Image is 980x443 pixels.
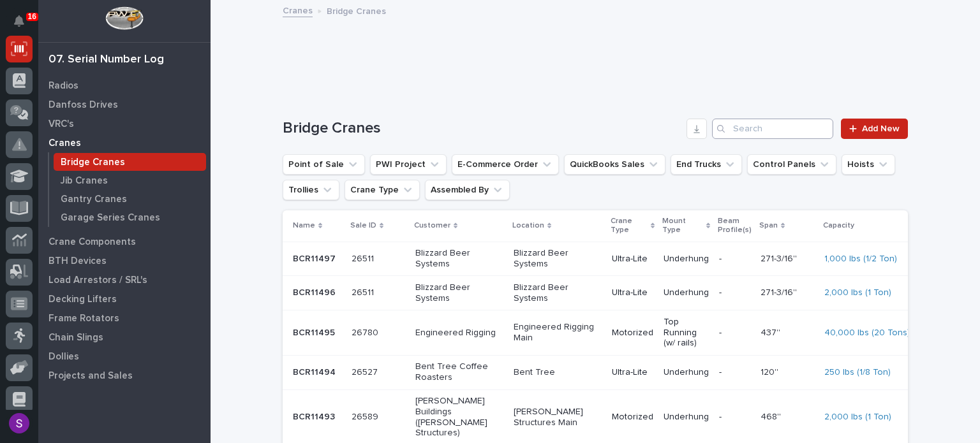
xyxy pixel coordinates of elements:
a: Danfoss Drives [38,95,211,114]
p: Gantry Cranes [61,194,127,205]
p: [PERSON_NAME] Buildings ([PERSON_NAME] Structures) [415,396,503,439]
p: Danfoss Drives [48,99,118,111]
p: Underhung [664,412,709,423]
p: BCR11494 [293,365,338,378]
button: Control Panels [747,154,836,175]
p: - [719,412,750,423]
p: BCR11493 [293,409,338,423]
a: Projects and Sales [38,366,211,385]
p: 468'' [761,409,783,423]
button: Assembled By [425,180,510,200]
p: Garage Series Cranes [61,212,160,224]
a: Dollies [38,347,211,366]
p: Name [293,219,315,233]
a: Radios [38,76,211,95]
p: Jib Cranes [61,175,108,187]
button: E-Commerce Order [452,154,559,175]
p: Blizzard Beer Systems [415,282,503,304]
p: Blizzard Beer Systems [415,248,503,270]
p: Capacity [823,219,854,233]
a: 250 lbs (1/8 Ton) [824,367,891,378]
p: Ultra-Lite [612,367,653,378]
p: 26527 [352,365,380,378]
div: 07. Serial Number Log [48,53,164,67]
p: 271-3/16'' [761,285,799,298]
a: Gantry Cranes [49,190,211,208]
a: VRC's [38,114,211,133]
p: Span [759,219,778,233]
img: Workspace Logo [105,6,143,30]
p: Load Arrestors / SRL's [48,275,147,286]
p: Decking Lifters [48,294,117,305]
p: Customer [414,219,450,233]
p: - [719,328,750,338]
p: 16 [28,12,36,21]
p: Blizzard Beer Systems [514,282,602,304]
a: Decking Lifters [38,289,211,309]
p: BCR11497 [293,251,338,265]
p: Beam Profile(s) [718,214,752,238]
p: Sale ID [350,219,376,233]
p: Bent Tree [514,367,602,378]
p: 437'' [761,325,783,338]
button: Crane Type [345,180,420,200]
button: Point of Sale [283,154,365,175]
p: Ultra-Lite [612,287,653,298]
p: Mount Type [662,214,703,238]
p: Frame Rotators [48,313,119,324]
a: Frame Rotators [38,309,211,328]
p: Ultra-Lite [612,254,653,265]
p: Bridge Cranes [61,157,125,168]
a: Crane Components [38,232,211,251]
p: 26589 [352,409,381,423]
a: Chain Slings [38,328,211,347]
p: Engineered Rigging [415,328,503,338]
button: PWI Project [370,154,447,175]
p: BTH Devices [48,256,107,267]
p: Motorized [612,412,653,423]
a: Cranes [38,133,211,152]
a: 40,000 lbs (20 Tons) [824,328,910,338]
a: Add New [841,119,908,139]
p: Radios [48,80,78,92]
p: 26511 [352,285,376,298]
button: QuickBooks Sales [564,154,665,175]
p: 26511 [352,251,376,265]
a: 2,000 lbs (1 Ton) [824,412,891,423]
h1: Bridge Cranes [283,119,681,138]
p: Underhung [664,254,709,265]
p: Cranes [48,138,81,149]
p: Crane Components [48,236,136,248]
p: VRC's [48,119,74,130]
p: Engineered Rigging Main [514,322,602,344]
p: 120'' [761,365,781,378]
p: Chain Slings [48,332,103,344]
p: Bridge Cranes [327,3,386,17]
a: 1,000 lbs (1/2 Ton) [824,254,897,265]
a: Bridge Cranes [49,153,211,171]
a: Garage Series Cranes [49,208,211,226]
button: Notifications [6,8,33,34]
p: Underhung [664,367,709,378]
p: Location [512,219,544,233]
p: Blizzard Beer Systems [514,248,602,270]
button: users-avatar [6,410,33,437]
span: Add New [862,124,900,133]
button: End Trucks [671,154,742,175]
p: Underhung [664,287,709,298]
a: 2,000 lbs (1 Ton) [824,287,891,298]
p: - [719,367,750,378]
p: Crane Type [611,214,648,238]
p: 26780 [352,325,381,338]
p: BCR11496 [293,285,338,298]
p: Top Running (w/ rails) [664,317,709,349]
p: Projects and Sales [48,370,133,382]
p: Bent Tree Coffee Roasters [415,361,503,383]
p: Motorized [612,328,653,338]
button: Trollies [283,180,339,200]
button: Hoists [842,154,895,175]
p: 271-3/16'' [761,251,799,265]
input: Search [712,119,833,139]
div: Notifications16 [16,15,33,36]
p: Dollies [48,351,79,363]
